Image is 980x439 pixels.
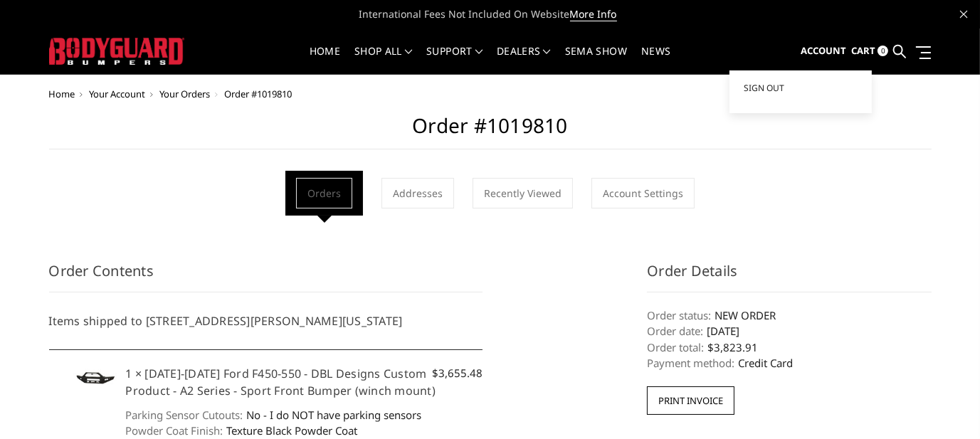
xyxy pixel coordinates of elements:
[497,46,551,74] a: Dealers
[296,178,352,208] a: Orders
[647,307,931,324] dd: NEW ORDER
[126,407,243,423] dt: Parking Sensor Cutouts:
[432,365,483,381] span: $3,655.48
[801,32,846,70] a: Account
[69,365,119,389] img: 2023-2025 Ford F450-550 - DBL Designs Custom Product - A2 Series - Sport Front Bumper (winch mount)
[647,355,931,371] dd: Credit Card
[851,44,875,57] span: Cart
[354,46,412,74] a: shop all
[126,365,483,399] h5: 1 × [DATE]-[DATE] Ford F450-550 - DBL Designs Custom Product - A2 Series - Sport Front Bumper (wi...
[310,46,340,74] a: Home
[647,323,931,339] dd: [DATE]
[591,178,695,208] a: Account Settings
[647,355,734,371] dt: Payment method:
[49,38,184,64] img: BODYGUARD BUMPERS
[647,260,931,292] h3: Order Details
[381,178,454,208] a: Addresses
[851,32,888,70] a: Cart 0
[49,88,75,100] a: Home
[126,423,223,439] dt: Powder Coat Finish:
[126,407,483,423] dd: No - I do NOT have parking sensors
[565,46,627,74] a: SEMA Show
[49,114,932,149] h2: Order #1019810
[641,46,670,74] a: News
[878,46,888,56] span: 0
[90,88,146,100] a: Your Account
[744,82,784,94] span: Sign out
[473,178,573,208] a: Recently Viewed
[160,88,211,100] a: Your Orders
[49,312,483,329] h5: Items shipped to [STREET_ADDRESS][PERSON_NAME][US_STATE]
[647,307,711,324] dt: Order status:
[801,44,846,57] span: Account
[647,386,734,415] button: Print Invoice
[744,78,858,99] a: Sign out
[426,46,483,74] a: Support
[647,323,703,339] dt: Order date:
[126,423,483,439] dd: Texture Black Powder Coat
[225,88,293,100] span: Order #1019810
[647,339,704,356] dt: Order total:
[49,260,483,292] h3: Order Contents
[570,7,617,21] a: More Info
[647,339,931,356] dd: $3,823.91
